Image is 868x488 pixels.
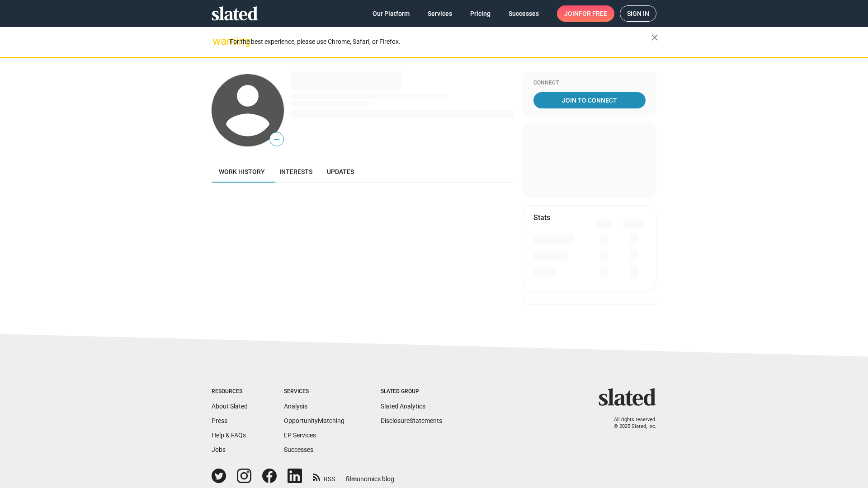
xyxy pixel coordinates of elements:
a: filmonomics blog [346,468,394,483]
span: Join [564,5,607,22]
a: Slated Analytics [381,403,425,410]
mat-card-title: Stats [533,213,550,222]
a: Analysis [284,403,307,410]
a: Join To Connect [533,92,646,108]
span: Work history [219,168,265,175]
a: Press [212,417,227,424]
a: Joinfor free [557,5,614,22]
div: For the best experience, please use Chrome, Safari, or Firefox. [230,36,651,48]
span: Updates [327,168,354,175]
div: Connect [533,80,646,87]
a: Help & FAQs [212,432,246,439]
span: Sign in [627,6,649,21]
a: Successes [284,446,313,453]
div: Slated Group [381,388,442,395]
a: About Slated [212,403,248,410]
p: All rights reserved. © 2025 Slated, Inc. [604,417,656,430]
a: Work history [212,161,272,183]
a: Services [420,5,459,22]
span: — [270,134,283,145]
span: Interests [279,168,312,175]
span: for free [579,5,607,22]
span: film [346,475,357,483]
span: Services [428,5,452,22]
span: Successes [509,5,539,22]
mat-icon: close [649,32,660,43]
div: Resources [212,388,248,395]
a: Successes [501,5,546,22]
a: Interests [272,161,320,183]
a: Pricing [463,5,498,22]
a: Updates [320,161,361,183]
span: Pricing [470,5,491,22]
a: Our Platform [365,5,417,22]
div: Services [284,388,344,395]
a: DisclosureStatements [381,417,442,424]
span: Our Platform [373,5,410,22]
a: EP Services [284,432,316,439]
a: RSS [313,469,335,483]
a: Jobs [212,446,226,453]
span: Join To Connect [535,92,644,108]
a: OpportunityMatching [284,417,344,424]
a: Sign in [620,5,656,22]
mat-icon: warning [212,36,223,47]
